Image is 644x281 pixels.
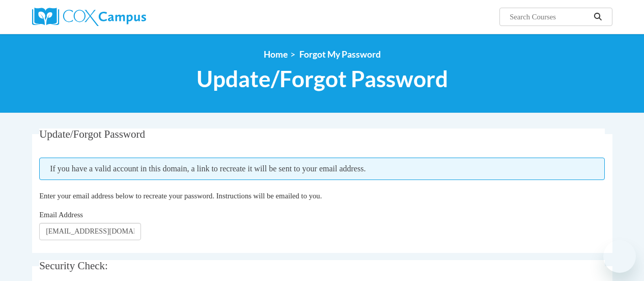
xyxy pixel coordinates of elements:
[39,223,141,240] input: Email
[32,8,215,26] a: Cox Campus
[197,65,448,92] span: Update/Forgot Password
[264,49,288,60] a: Home
[603,240,636,273] iframe: Button to launch messaging window
[39,128,145,140] span: Update/Forgot Password
[32,8,146,26] img: Cox Campus
[509,11,590,23] input: Search Courses
[39,192,322,200] span: Enter your email address below to recreate your password. Instructions will be emailed to you.
[299,49,381,60] span: Forgot My Password
[39,211,83,219] span: Email Address
[39,260,108,272] span: Security Check:
[39,158,605,180] span: If you have a valid account in this domain, a link to recreate it will be sent to your email addr...
[590,11,605,23] button: Search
